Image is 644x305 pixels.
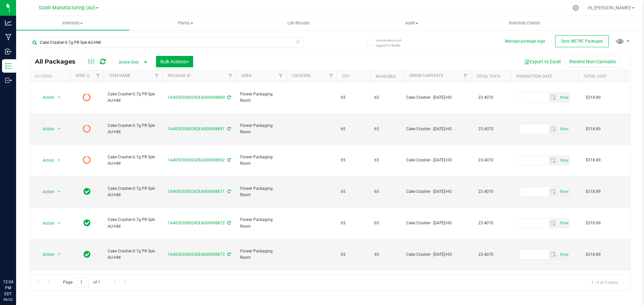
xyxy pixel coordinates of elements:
[374,157,400,163] span: 65
[240,217,282,229] span: Flower Packaging Room
[505,39,545,44] button: Manage package tags
[582,187,604,197] span: $318.89
[109,73,130,78] a: Item Name
[5,77,12,84] inline-svg: Outbound
[37,156,55,165] span: Action
[108,154,158,167] span: Cake Crasher-0.7g PR 5pk-AU-HM
[77,277,89,288] input: 1
[549,124,558,134] span: select
[475,124,497,134] span: 23.4070
[55,156,63,165] span: select
[561,39,603,44] span: Sync METRC Packages
[296,37,300,46] span: Clear
[549,219,558,228] span: select
[476,74,500,79] a: Total THC%
[549,93,558,102] span: select
[226,252,231,257] span: Sync from Compliance System
[460,70,471,82] a: Filter
[555,35,609,47] button: Sync METRC Packages
[37,124,55,134] span: Action
[156,56,193,67] button: Bulk Actions
[341,251,366,258] span: 65
[226,189,231,194] span: Sync from Compliance System
[55,124,63,134] span: select
[558,219,569,228] span: select
[549,250,558,259] span: select
[292,73,311,78] a: Location
[168,127,225,131] a: 1A40503000242EA000098891
[16,16,129,30] a: Inventory
[374,220,400,226] span: 65
[168,158,225,162] a: 1A40503000242EA000098892
[168,95,225,100] a: 1A40503000242EA000098890
[475,250,497,259] span: 23.4070
[374,251,400,258] span: 65
[406,188,469,195] div: Cake Crasher - [DATE]-HO
[93,70,104,82] a: Filter
[549,156,558,165] span: select
[20,250,28,258] iframe: Resource center unread badge
[406,94,469,101] div: Cake Crasher - [DATE]-HO
[84,187,91,196] span: In Sync
[565,56,620,67] button: Receive Non-Cannabis
[475,93,497,102] span: 23.4070
[129,20,242,26] span: Plants
[3,297,13,302] p: 08/22
[342,74,350,79] a: Qty
[108,185,158,198] span: Cake Crasher-0.7g PR 5pk-AU-HM
[572,5,580,11] div: Manage settings
[558,250,570,259] span: Set Current date
[588,5,631,10] span: Hi, [PERSON_NAME]!
[406,157,469,163] div: Cake Crasher - [DATE]-HO
[558,93,569,102] span: select
[35,58,82,65] span: All Packages
[520,56,565,67] button: Export to Excel
[558,250,569,259] span: select
[225,70,236,82] a: Filter
[326,70,337,82] a: Filter
[108,248,158,261] span: Cake Crasher-0.7g PR 5pk-AU-HM
[584,74,607,79] a: Total Cost
[5,19,12,26] inline-svg: Analytics
[55,187,63,197] span: select
[83,124,91,134] span: Pending Sync
[582,218,604,228] span: $318.89
[500,20,549,26] span: Inventory Counts
[355,16,468,30] a: Audit
[582,155,604,165] span: $318.89
[341,188,366,195] span: 65
[475,187,497,197] span: 23.4070
[84,218,91,228] span: In Sync
[37,93,55,102] span: Action
[341,94,366,101] span: 65
[226,221,231,225] span: Sync from Compliance System
[37,250,55,259] span: Action
[558,124,570,134] span: Set Current date
[558,187,569,197] span: select
[226,158,231,162] span: Sync from Compliance System
[83,93,91,102] span: Pending Sync
[35,74,67,79] div: Actions
[374,94,400,101] span: 65
[240,91,282,104] span: Flower Packaging Room
[341,126,366,132] span: 65
[5,48,12,55] inline-svg: Inbound
[55,250,63,259] span: select
[582,250,604,259] span: $318.89
[108,91,158,104] span: Cake Crasher-0.7g PR 5pk-AU-HM
[7,251,27,272] iframe: Resource center
[376,74,396,79] a: Available
[241,73,252,78] a: Area
[549,187,558,197] span: select
[75,73,101,78] a: Sync Status
[558,124,569,134] span: select
[275,70,286,82] a: Filter
[5,63,12,69] inline-svg: Inventory
[83,155,91,165] span: Pending Sync
[3,279,13,297] p: 12:04 PM EDT
[558,156,569,165] span: select
[409,73,443,78] a: Origin Harvests
[582,93,604,102] span: $318.89
[356,20,468,26] span: Audit
[558,156,570,165] span: Set Current date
